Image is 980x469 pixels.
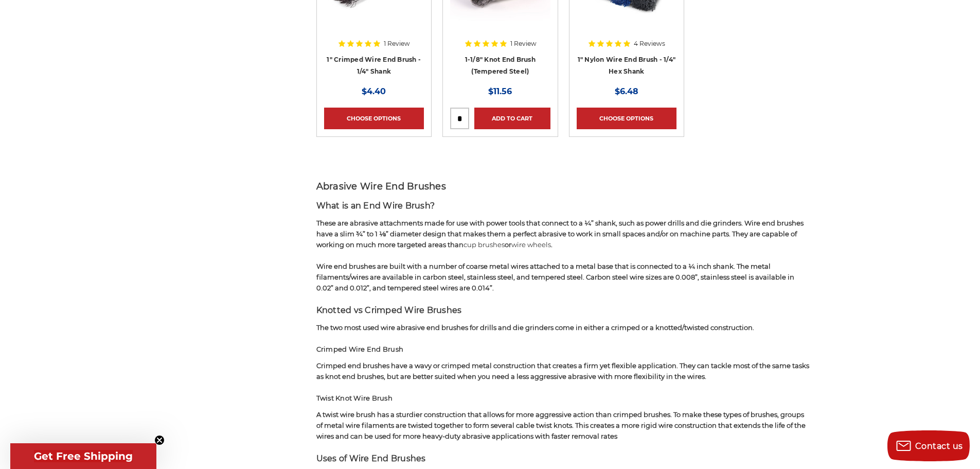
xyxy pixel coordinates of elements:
span: Wire end brushes are built with a number of coarse metal wires attached to a metal base that is c... [316,262,794,292]
span: $11.56 [488,86,512,96]
span: $6.48 [615,86,638,96]
button: Contact us [887,430,970,461]
a: Choose Options [577,108,676,129]
span: Contact us [915,441,963,451]
span: What is an End Wire Brush? [316,201,435,211]
span: These are abrasive attachments made for use with power tools that connect to a ¼” shank, such as ... [316,219,804,249]
span: Crimped Wire End Brush [316,345,404,353]
span: $4.40 [362,86,386,96]
a: cup brushes [464,240,505,249]
a: Add to Cart [474,108,550,129]
span: A twist wire brush has a sturdier construction that allows for more aggressive action than crimpe... [316,410,806,440]
span: Uses of Wire End Brushes [316,454,426,463]
span: The two most used wire abrasive end brushes for drills and die grinders come in either a crimped ... [316,323,754,332]
span: Knotted vs Crimped Wire Brushes [316,305,462,315]
span: Abrasive Wire End Brushes [316,181,446,192]
a: wire wheels [511,240,551,249]
span: Twist Knot Wire Brush [316,394,393,402]
button: Close teaser [154,435,165,445]
a: Choose Options [324,108,424,129]
span: or [505,240,511,249]
span: . [551,240,553,249]
div: Get Free ShippingClose teaser [10,443,156,469]
span: Crimped end brushes have a wavy or crimped metal construction that creates a firm yet flexible ap... [316,361,809,380]
span: Get Free Shipping [34,450,133,462]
